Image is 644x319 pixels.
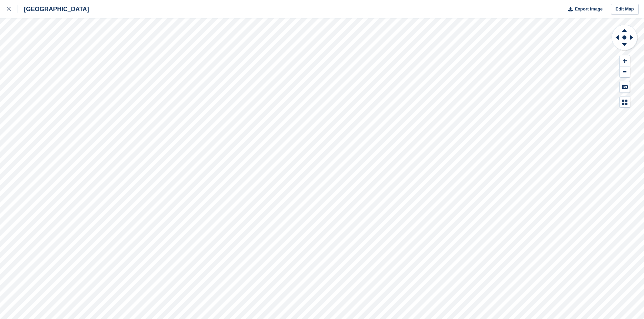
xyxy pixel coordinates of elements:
button: Keyboard Shortcuts [620,81,630,92]
a: Edit Map [611,4,639,15]
span: Export Image [575,6,602,12]
button: Export Image [564,4,603,15]
button: Zoom Out [620,67,630,78]
button: Zoom In [620,55,630,67]
div: [GEOGRAPHIC_DATA] [18,5,89,13]
button: Map Legend [620,97,630,108]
